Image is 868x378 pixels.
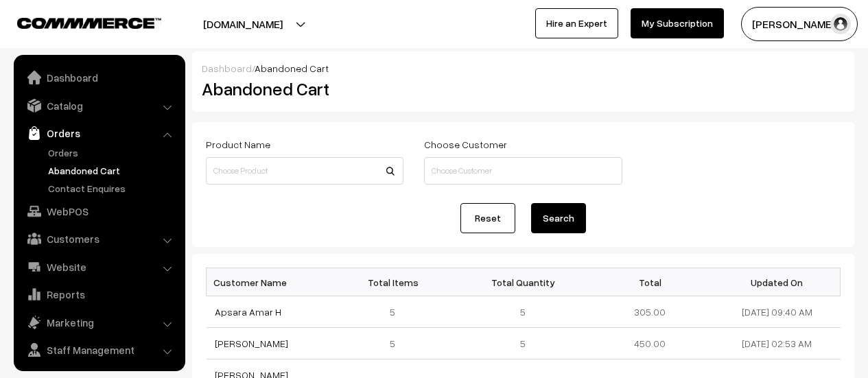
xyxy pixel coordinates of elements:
[631,8,724,38] a: My Subscription
[255,62,329,74] span: Abandoned Cart
[424,137,507,152] label: Choose Customer
[714,328,841,359] td: [DATE] 02:53 AM
[45,163,180,178] a: Abandoned Cart
[714,268,841,296] th: Updated On
[215,338,288,349] a: [PERSON_NAME]
[17,338,180,362] a: Staff Management
[460,328,587,359] td: 5
[333,328,460,359] td: 5
[17,121,180,145] a: Orders
[207,268,333,296] th: Customer Name
[333,268,460,296] th: Total Items
[17,65,180,90] a: Dashboard
[17,14,137,30] a: COMMMERCE
[17,199,180,224] a: WebPOS
[202,61,845,75] div: /
[155,7,331,41] button: [DOMAIN_NAME]
[17,226,180,251] a: Customers
[460,296,587,328] td: 5
[714,296,841,328] td: [DATE] 09:40 AM
[17,18,161,28] img: COMMMERCE
[830,14,851,34] img: user
[741,7,858,41] button: [PERSON_NAME]
[333,296,460,328] td: 5
[460,203,515,233] a: Reset
[17,93,180,118] a: Catalog
[206,137,270,152] label: Product Name
[424,157,622,185] input: Choose Customer
[587,268,714,296] th: Total
[535,8,618,38] a: Hire an Expert
[17,255,180,279] a: Website
[206,157,403,185] input: Choose Product
[45,145,180,160] a: Orders
[587,328,714,359] td: 450.00
[17,282,180,307] a: Reports
[202,78,402,99] h2: Abandoned Cart
[202,62,252,74] a: Dashboard
[531,203,586,233] button: Search
[460,268,587,296] th: Total Quantity
[45,181,180,196] a: Contact Enquires
[17,310,180,335] a: Marketing
[587,296,714,328] td: 305.00
[215,306,281,318] a: Apsara Amar H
